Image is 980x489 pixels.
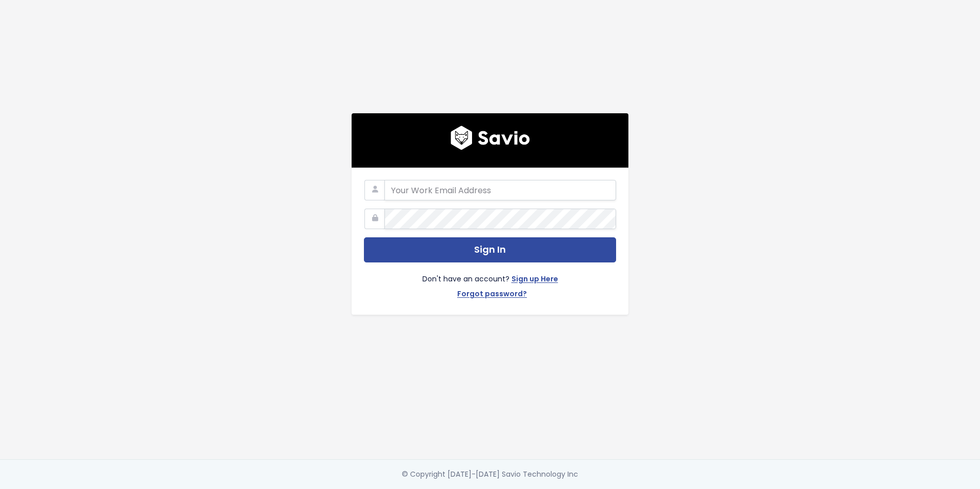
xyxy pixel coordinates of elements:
[457,288,527,302] a: Forgot password?
[451,126,530,150] img: logo600x187.a314fd40982d.png
[512,273,558,288] a: Sign up Here
[384,180,616,200] input: Your Work Email Address
[402,468,578,481] div: © Copyright [DATE]-[DATE] Savio Technology Inc
[364,237,616,262] button: Sign In
[364,262,616,302] div: Don't have an account?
